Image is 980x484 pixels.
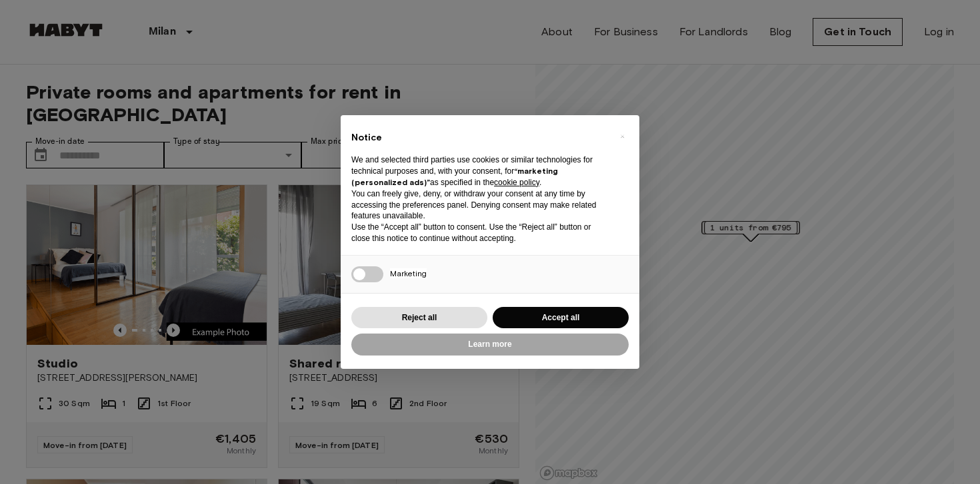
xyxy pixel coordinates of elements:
[351,166,558,187] strong: “marketing (personalized ads)”
[390,268,427,278] span: Marketing
[494,178,539,187] a: cookie policy
[351,154,607,188] p: We and selected third parties use cookies or similar technologies for technical purposes and, wit...
[351,334,629,356] button: Learn more
[351,131,607,144] h2: Notice
[351,307,487,329] button: Reject all
[620,128,625,144] span: ×
[351,188,607,222] p: You can freely give, deny, or withdraw your consent at any time by accessing the preferences pane...
[611,126,633,147] button: Close this notice
[493,307,629,329] button: Accept all
[351,222,607,244] p: Use the “Accept all” button to consent. Use the “Reject all” button or close this notice to conti...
